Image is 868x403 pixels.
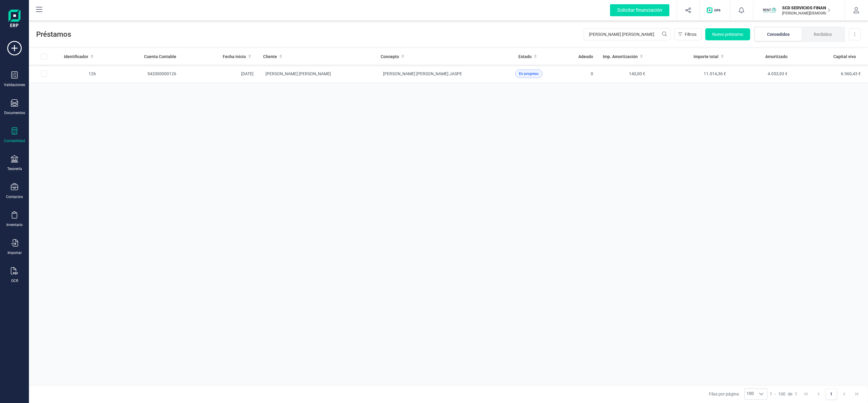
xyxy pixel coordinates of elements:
span: [PERSON_NAME] [PERSON_NAME] [266,71,331,76]
button: SCSCD SERVICIOS FINANCIEROS SL[PERSON_NAME][DEMOGRAPHIC_DATA][DEMOGRAPHIC_DATA] [760,1,838,20]
span: de [788,391,792,397]
div: Validaciones [4,82,25,87]
div: Contactos [6,194,23,199]
div: Contabilidad [4,138,25,143]
span: Importe total [693,54,719,60]
button: Page 1 [826,388,837,400]
span: Imp. Amortización [603,54,638,60]
button: Nuevo préstamo [705,28,750,40]
td: [DATE] [181,65,259,83]
td: 0 [565,65,598,83]
span: Cliente [263,54,277,60]
td: 11.014,36 € [650,65,731,83]
img: Logo Finanedi [8,10,20,29]
button: Logo de OPS [703,1,726,20]
span: Estado [518,54,532,60]
div: Documentos [4,110,25,115]
div: Row Selected 28fa0b9f-4b8b-4b6e-a326-ceb9b5400a7a [41,71,47,77]
span: Cuenta Contable [144,54,176,60]
div: Importar [8,250,22,255]
button: Next Page [838,388,850,400]
span: 1 [795,391,797,397]
span: Amortizado [765,54,788,60]
button: Last Page [851,388,863,400]
button: Solicitar financiación [603,1,677,20]
img: Logo de OPS [707,7,723,13]
div: OCR [11,278,18,283]
td: 140,00 € [598,65,650,83]
button: Previous Page [813,388,824,400]
td: 126 [59,65,101,83]
p: SCD SERVICIOS FINANCIEROS SL [782,5,830,11]
span: 100 [778,391,785,397]
span: Fecha inicio [223,54,246,60]
div: Filas por página: [709,388,767,400]
div: Tesorería [7,166,22,171]
li: Concedidos [755,28,802,41]
button: Filtros [674,28,702,40]
img: SC [763,4,776,17]
span: [PERSON_NAME] [PERSON_NAME] JASPE [383,71,462,76]
div: Inventario [6,222,23,227]
td: 6.960,43 € [792,65,868,83]
span: Capital vivo [833,54,856,60]
div: Solicitar financiación [610,4,669,16]
span: 1 [770,391,772,397]
li: Recibidos [802,28,844,41]
span: En progreso [519,71,539,76]
div: All items unselected [41,54,47,60]
span: Préstamos [36,29,584,39]
td: 4.053,93 € [731,65,792,83]
span: Concepto [381,54,399,60]
p: [PERSON_NAME][DEMOGRAPHIC_DATA][DEMOGRAPHIC_DATA] [782,11,830,16]
span: Adeudo [578,54,593,60]
span: 100 [745,389,756,399]
span: Nuevo préstamo [712,31,743,37]
span: Identificador [64,54,88,60]
div: - [770,391,797,397]
td: 542000000126 [101,65,181,83]
input: Buscar... [584,28,671,40]
span: Filtros [685,31,697,37]
button: First Page [800,388,812,400]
